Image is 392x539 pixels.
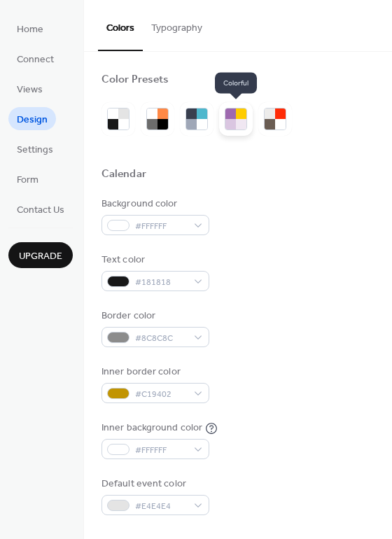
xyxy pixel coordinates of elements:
a: Contact Us [8,197,73,220]
span: Design [17,113,48,127]
div: Calendar [101,167,146,182]
a: Home [8,17,52,40]
div: Inner border color [101,365,206,379]
span: #C19402 [135,387,187,402]
span: Form [17,173,38,188]
div: Text color [101,253,206,267]
span: Connect [17,52,54,67]
span: Settings [17,143,53,157]
span: Contact Us [17,203,64,218]
div: Border color [101,309,206,323]
a: Design [8,107,56,130]
div: Background color [101,197,206,211]
span: #E4E4E4 [135,499,187,514]
div: Inner background color [101,421,202,435]
span: #FFFFFF [135,219,187,234]
span: Views [17,83,43,97]
span: #FFFFFF [135,443,187,458]
div: Default event color [101,477,206,491]
a: Settings [8,137,62,160]
button: Upgrade [8,242,73,268]
a: Connect [8,47,62,70]
span: #8C8C8C [135,331,187,346]
span: Colorful [215,73,257,94]
span: Upgrade [19,249,62,264]
div: Color Presets [101,73,169,87]
span: Home [17,22,43,37]
a: Views [8,77,51,100]
span: #181818 [135,275,187,290]
a: Form [8,167,47,190]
